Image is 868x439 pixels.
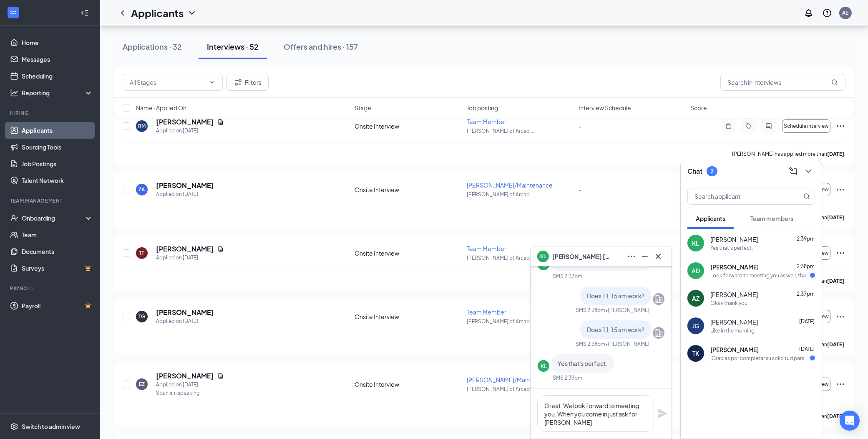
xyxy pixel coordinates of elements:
[576,340,605,348] div: SMS 2:38pm
[156,190,214,198] div: Applied on [DATE]
[467,376,553,383] span: [PERSON_NAME]/Maintenance
[692,294,699,302] div: AZ
[22,139,93,155] a: Sourcing Tools
[576,307,605,314] div: SMS 2:38pm
[803,193,810,200] svg: MagnifyingGlass
[827,214,844,221] b: [DATE]
[827,413,844,419] b: [DATE]
[156,389,224,397] div: Spanish-speaking
[710,327,755,334] div: Like in the morning
[467,104,498,112] span: Job posting
[710,290,758,299] span: [PERSON_NAME]
[22,297,93,314] a: PayrollCrown
[209,79,216,86] svg: ChevronDown
[139,249,145,256] div: TF
[625,250,638,263] button: Ellipses
[355,249,461,257] div: Onsite Interview
[156,127,224,135] div: Applied on [DATE]
[558,360,607,367] span: Yes that's perfect.
[217,373,224,379] svg: Document
[587,326,644,333] span: Does 11:15 am work?
[579,122,581,130] span: -
[804,8,814,18] svg: Notifications
[692,322,699,330] div: JG
[605,340,649,348] span: • [PERSON_NAME]
[22,243,93,260] a: Documents
[835,248,845,258] svg: Ellipses
[226,74,269,91] button: Filter Filters
[22,172,93,189] a: Talent Network
[710,318,758,326] span: [PERSON_NAME]
[355,380,461,388] div: Onsite Interview
[710,235,758,244] span: [PERSON_NAME]
[355,312,461,321] div: Onsite Interview
[654,328,664,338] svg: Company
[467,245,506,252] span: Team Member
[118,8,128,18] svg: ChevronLeft
[233,77,243,87] svg: Filter
[831,79,838,86] svg: MagnifyingGlass
[692,266,700,275] div: AD
[732,150,845,157] p: [PERSON_NAME] has applied more than .
[136,104,186,112] span: Name · Applied On
[467,386,574,393] p: [PERSON_NAME] of Arcad ...
[696,215,725,222] span: Applicants
[467,308,506,316] span: Team Member
[626,251,637,261] svg: Ellipses
[799,318,815,325] span: [DATE]
[710,345,759,354] span: [PERSON_NAME]
[690,104,707,112] span: Score
[720,74,845,91] input: Search in interviews
[123,41,182,52] div: Applications · 32
[653,251,663,261] svg: Cross
[156,308,214,317] h5: [PERSON_NAME]
[22,89,93,97] div: Reporting
[579,104,631,112] span: Interview Schedule
[552,252,611,261] span: [PERSON_NAME] [PERSON_NAME]
[537,395,654,432] textarea: Great. We look forward to meeting you. When you come in just ask for [PERSON_NAME]
[139,381,145,388] div: EZ
[156,181,214,190] h5: [PERSON_NAME]
[138,313,145,320] div: TG
[710,272,810,279] div: Look forward to meeting you as well, thank you so much!
[579,186,581,193] span: -
[692,239,699,247] div: KL
[22,34,93,51] a: Home
[710,299,747,307] div: Okay thank you
[10,214,18,222] svg: UserCheck
[22,422,80,431] div: Switch to admin view
[797,236,815,242] span: 2:39pm
[9,8,18,17] svg: WorkstreamLogo
[827,341,844,348] b: [DATE]
[840,411,860,431] div: Open Intercom Messenger
[22,214,86,222] div: Onboarding
[355,104,371,112] span: Stage
[207,41,259,52] div: Interviews · 52
[467,191,574,198] p: [PERSON_NAME] of Arcad ...
[156,254,224,262] div: Applied on [DATE]
[553,273,582,280] div: SMS 2:37pm
[217,246,224,252] svg: Document
[541,363,546,370] div: KL
[654,294,664,304] svg: Company
[710,244,753,251] div: Yes that's perfect.
[787,165,800,178] button: ComposeMessage
[835,185,845,195] svg: Ellipses
[843,9,849,16] div: AE
[355,185,461,194] div: Onsite Interview
[657,409,667,419] svg: Plane
[22,68,93,84] a: Scheduling
[130,78,206,87] input: All Stages
[10,109,91,117] div: Hiring
[835,312,845,322] svg: Ellipses
[467,127,574,134] p: [PERSON_NAME] of Arcad ...
[10,89,18,97] svg: Analysis
[802,165,815,178] button: ChevronDown
[710,167,714,175] div: 2
[22,155,93,172] a: Job Postings
[156,371,214,381] h5: [PERSON_NAME]
[638,250,652,263] button: Minimize
[797,291,815,297] span: 2:37pm
[692,349,699,358] div: TK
